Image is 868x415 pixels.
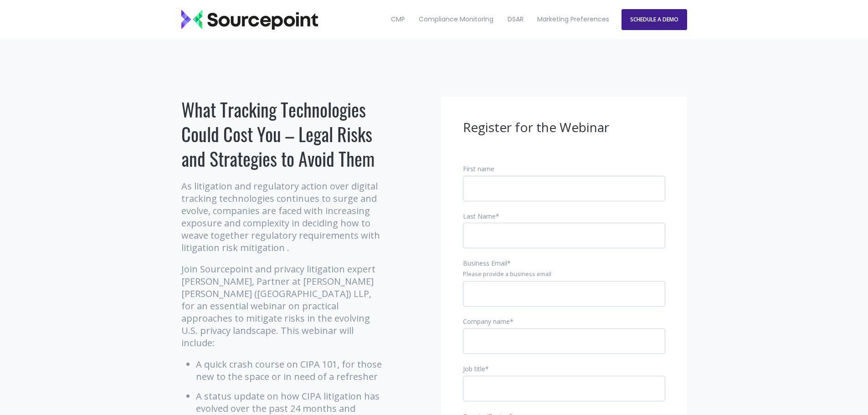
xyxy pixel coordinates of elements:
[181,180,384,254] p: As litigation and regulatory action over digital tracking technologies continues to surge and evo...
[181,97,384,171] h1: What Tracking Technologies Could Cost You – Legal Risks and Strategies to Avoid Them
[463,212,496,220] span: Last Name
[463,259,507,267] span: Business Email
[621,9,687,30] a: SCHEDULE A DEMO
[181,263,384,349] p: Join Sourcepoint and privacy litigation expert [PERSON_NAME], Partner at [PERSON_NAME] [PERSON_NA...
[181,10,318,30] img: Sourcepoint_logo_black_transparent (2)-2
[463,164,494,173] span: First name
[463,270,665,278] legend: Please provide a business email
[196,358,384,383] li: A quick crash course on CIPA 101, for those new to the space or in need of a refresher
[463,317,510,326] span: Company name
[463,364,485,373] span: Job title
[463,119,665,136] h3: Register for the Webinar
